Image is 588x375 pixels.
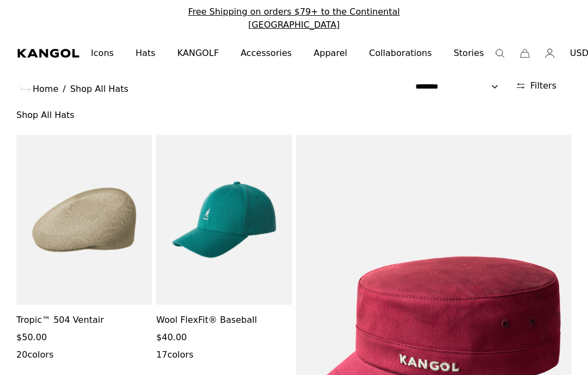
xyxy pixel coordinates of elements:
a: Collaborations [358,37,443,70]
h1: Shop All Hats [16,109,572,122]
span: KANGOLF [177,37,218,70]
span: $40.00 [156,331,187,344]
div: 1 of 2 [182,5,406,32]
a: Hats [125,37,167,70]
img: Tropic™ 504 Ventair [16,135,152,305]
span: Apparel [314,37,347,70]
span: Collaborations [369,37,432,70]
a: Icons [80,37,125,70]
span: Filters [530,79,556,92]
a: Home [21,83,58,96]
a: Free Shipping on orders $79+ to the Continental [GEOGRAPHIC_DATA] [188,7,400,30]
a: Stories [443,37,495,70]
a: Shop All Hats [70,83,128,96]
div: 17 colors [156,348,292,361]
button: Cart [520,48,530,58]
a: Apparel [303,37,358,70]
div: Announcement [182,5,406,32]
span: Icons [91,37,114,70]
span: Home [30,83,58,96]
span: $50.00 [16,331,47,344]
li: / [58,83,65,96]
div: 20 colors [16,348,152,361]
span: Hats [136,37,156,70]
span: Stories [454,37,484,70]
a: Account [545,48,555,58]
a: Wool FlexFit® Baseball [156,315,257,325]
span: Accessories [241,37,292,70]
img: Wool FlexFit® Baseball [156,135,292,305]
button: Open filters [509,79,563,92]
select: Sort by: Featured [411,81,509,92]
summary: Search here [495,48,505,58]
slideshow-component: Announcement bar [182,5,406,32]
a: KANGOLF [166,37,229,70]
a: Accessories [230,37,303,70]
a: Tropic™ 504 Ventair [16,315,104,325]
a: Kangol [17,49,80,58]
